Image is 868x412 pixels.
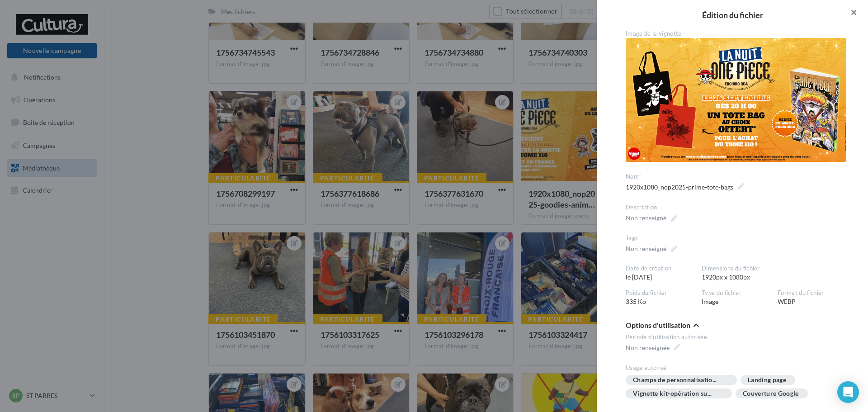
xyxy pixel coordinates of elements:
[626,341,680,354] span: Non renseignée
[626,321,699,331] button: Options d'utilisation
[611,11,854,19] h2: Édition du fichier
[778,289,846,297] div: Format du fichier
[626,333,846,341] div: Période d’utilisation autorisée
[626,30,846,38] div: Image de la vignette
[626,204,846,212] div: Description
[743,390,799,397] div: Couverture Google
[626,244,666,253] div: Non renseigné
[626,234,846,242] div: Tags
[748,377,786,384] div: Landing page
[626,265,694,273] div: Date de création
[626,181,744,194] span: 1920x1080_nop2025-prime-tote-bags
[702,289,770,297] div: Type du fichier
[702,289,778,306] div: Image
[626,322,690,329] span: Options d'utilisation
[626,289,702,306] div: 335 Ko
[633,390,723,397] span: Vignette kit-opération su...
[778,289,854,306] div: WEBP
[702,265,854,282] div: 1920px x 1080px
[626,212,677,224] span: Non renseigné
[633,377,728,383] span: Champs de personnalisatio...
[626,364,846,372] div: Usage autorisé
[702,265,846,273] div: Dimensions du fichier
[626,38,846,162] img: 1920x1080_nop2025-prime-tote-bags
[626,289,694,297] div: Poids du fichier
[626,265,702,282] div: le [DATE]
[837,381,859,403] div: Open Intercom Messenger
